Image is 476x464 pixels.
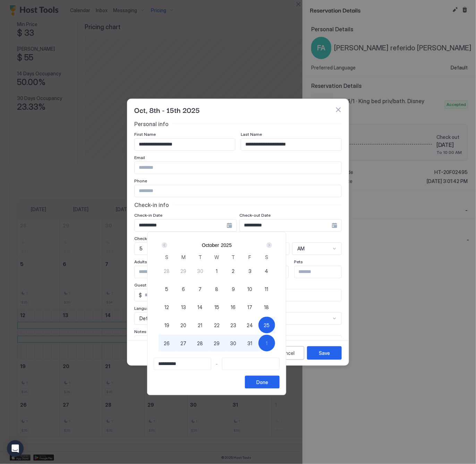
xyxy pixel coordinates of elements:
span: 23 [230,322,236,329]
span: 13 [181,304,186,311]
div: Done [256,379,268,386]
span: T [232,254,235,261]
button: 8 [209,281,225,297]
button: 5 [159,281,175,297]
span: 8 [215,285,218,293]
span: 16 [231,304,236,311]
button: 29 [209,335,225,351]
span: 19 [164,322,169,329]
button: Prev [160,241,170,249]
button: 22 [209,317,225,333]
button: 23 [225,317,242,333]
span: 14 [197,304,203,311]
span: T [198,254,202,261]
button: 9 [225,281,242,297]
span: 25 [264,322,270,329]
span: 28 [164,267,170,275]
button: 21 [192,317,209,333]
button: 12 [159,299,175,315]
button: 13 [175,299,192,315]
div: Open Intercom Messenger [7,440,24,457]
button: 15 [209,299,225,315]
span: 17 [248,304,253,311]
button: 18 [258,299,275,315]
span: 18 [264,304,269,311]
span: S [265,254,268,261]
span: 28 [197,340,203,347]
span: S [165,254,168,261]
span: - [215,361,218,367]
button: Done [245,376,280,389]
button: 1 [209,263,225,279]
span: 11 [265,285,269,293]
button: 2 [225,263,242,279]
button: 1 [258,335,275,351]
span: 30 [230,340,237,347]
span: 6 [182,285,185,293]
input: Input Field [154,358,211,370]
span: 1 [266,340,267,347]
span: 9 [232,285,235,293]
button: 26 [159,335,175,351]
span: 5 [165,285,168,293]
button: 20 [175,317,192,333]
button: 4 [258,263,275,279]
button: 19 [159,317,175,333]
span: 24 [247,322,253,329]
span: 22 [214,322,220,329]
span: 21 [198,322,202,329]
span: 7 [198,285,202,293]
input: Input Field [222,358,279,370]
span: 10 [248,285,253,293]
span: 20 [180,322,186,329]
button: 6 [175,281,192,297]
button: 28 [192,335,209,351]
span: W [214,254,219,261]
span: 31 [248,340,253,347]
button: 30 [225,335,242,351]
span: 26 [164,340,170,347]
button: 29 [175,263,192,279]
button: 25 [258,317,275,333]
span: 29 [180,267,186,275]
button: 16 [225,299,242,315]
span: 30 [197,267,203,275]
span: 29 [214,340,220,347]
button: 3 [242,263,258,279]
button: 28 [159,263,175,279]
button: 7 [192,281,209,297]
button: 30 [192,263,209,279]
span: F [249,254,252,261]
button: 31 [242,335,258,351]
span: M [181,254,186,261]
span: 2 [232,267,235,275]
button: Next [264,241,273,249]
button: 27 [175,335,192,351]
button: 24 [242,317,258,333]
button: 14 [192,299,209,315]
span: 1 [216,267,218,275]
span: 27 [180,340,186,347]
button: October [202,242,219,248]
button: 2025 [221,242,232,248]
button: 10 [242,281,258,297]
span: 12 [164,304,169,311]
span: 15 [214,304,219,311]
button: 17 [242,299,258,315]
span: 4 [265,267,269,275]
button: 11 [258,281,275,297]
span: 3 [248,267,252,275]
